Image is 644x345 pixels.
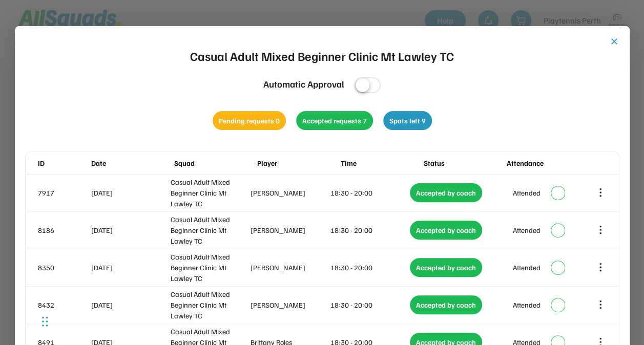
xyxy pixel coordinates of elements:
[513,299,541,310] div: Attended
[410,258,482,277] div: Accepted by coach
[174,158,255,168] div: Squad
[609,36,619,47] button: close
[91,187,169,198] div: [DATE]
[340,158,421,168] div: Time
[171,177,248,209] div: Casual Adult Mixed Beginner Clinic Mt Lawley TC
[513,225,541,235] div: Attended
[330,262,408,273] div: 18:30 - 20:00
[190,47,454,65] div: Casual Adult Mixed Beginner Clinic Mt Lawley TC
[171,214,248,246] div: Casual Adult Mixed Beginner Clinic Mt Lawley TC
[330,225,408,235] div: 18:30 - 20:00
[296,111,373,130] div: Accepted requests 7
[251,262,328,273] div: [PERSON_NAME]
[263,77,344,91] div: Automatic Approval
[38,187,89,198] div: 7917
[251,187,328,198] div: [PERSON_NAME]
[410,183,482,202] div: Accepted by coach
[424,158,505,168] div: Status
[507,158,588,168] div: Attendance
[410,295,482,314] div: Accepted by coach
[213,111,286,130] div: Pending requests 0
[257,158,338,168] div: Player
[513,187,541,198] div: Attended
[330,187,408,198] div: 18:30 - 20:00
[251,225,328,235] div: [PERSON_NAME]
[91,158,172,168] div: Date
[410,221,482,240] div: Accepted by coach
[513,262,541,273] div: Attended
[251,299,328,310] div: [PERSON_NAME]
[38,158,89,168] div: ID
[330,299,408,310] div: 18:30 - 20:00
[383,111,432,130] div: Spots left 9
